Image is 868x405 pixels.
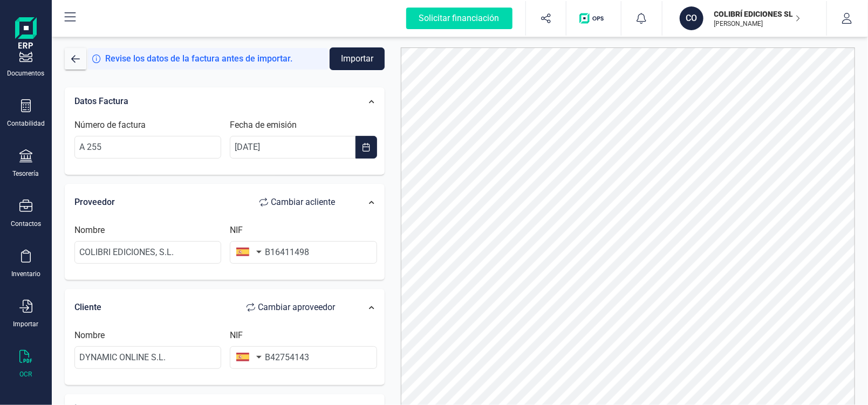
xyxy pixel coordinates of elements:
button: Cambiar acliente [249,191,346,213]
p: COLIBRÍ EDICIONES SL [714,9,801,19]
img: Logo Finanedi [15,17,37,52]
button: COCOLIBRÍ EDICIONES SL[PERSON_NAME] [675,1,814,36]
div: CO [680,6,703,30]
button: Importar [330,47,385,70]
p: [PERSON_NAME] [714,19,801,28]
label: Nombre [74,329,105,342]
div: Contactos [11,219,41,228]
label: Fecha de emisión [230,119,297,132]
div: Tesorería [13,169,39,178]
div: Importar [13,320,39,328]
button: Solicitar financiación [393,1,525,36]
div: Cliente [74,297,346,318]
img: Logo de OPS [579,13,608,24]
div: Contabilidad [7,119,45,128]
button: Logo de OPS [573,1,614,36]
span: Cambiar a cliente [271,196,335,209]
div: OCR [20,370,32,379]
span: Revise los datos de la factura antes de importar. [105,52,292,65]
button: Cambiar aproveedor [236,297,346,318]
div: Inventario [11,270,40,278]
div: Solicitar financiación [406,8,512,29]
div: Datos Factura [69,90,351,113]
label: Nombre [74,224,105,237]
div: Documentos [8,69,45,78]
label: NIF [230,329,243,342]
label: NIF [230,224,243,237]
div: Proveedor [74,191,346,213]
label: Número de factura [74,119,146,132]
span: Cambiar a proveedor [258,301,335,314]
